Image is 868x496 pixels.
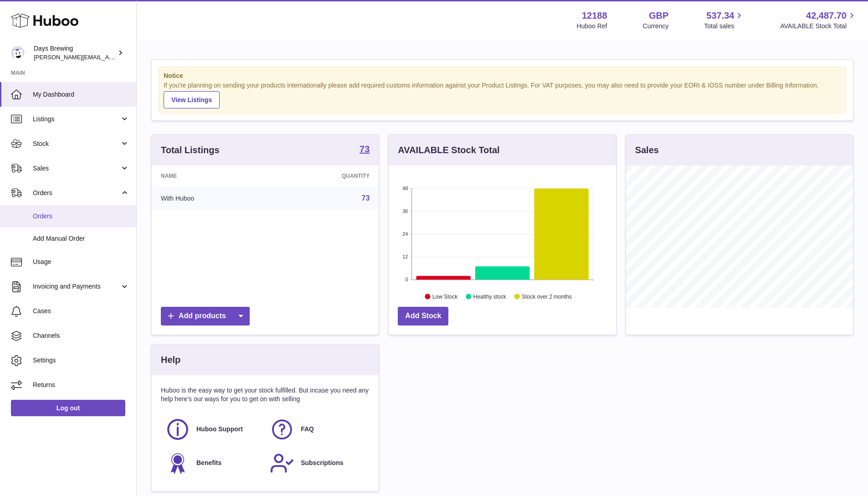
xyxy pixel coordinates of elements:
[403,254,408,259] text: 12
[706,10,734,22] span: 537.34
[165,451,261,475] a: Benefits
[780,22,857,31] span: AVAILABLE Stock Total
[403,186,408,191] text: 48
[33,189,120,197] span: Orders
[522,293,572,300] text: Stock over 2 months
[33,381,129,389] span: Returns
[33,115,120,124] span: Listings
[11,46,25,60] img: greg@daysbrewing.com
[577,22,607,31] div: Huboo Ref
[161,144,220,156] h3: Total Listings
[301,425,314,434] span: FAQ
[473,293,507,300] text: Healthy stock
[704,10,745,31] a: 537.34 Total sales
[398,307,448,325] a: Add Stock
[704,22,745,31] span: Total sales
[33,90,129,99] span: My Dashboard
[780,10,857,31] a: 42,487.70 AVAILABLE Stock Total
[403,231,408,237] text: 24
[635,144,659,156] h3: Sales
[152,186,272,210] td: With Huboo
[643,22,669,31] div: Currency
[806,10,847,22] span: 42,487.70
[161,307,250,325] a: Add products
[164,72,841,80] strong: Notice
[272,165,379,186] th: Quantity
[270,451,365,475] a: Subscriptions
[582,10,607,22] strong: 12188
[11,400,125,416] a: Log out
[34,53,183,61] span: [PERSON_NAME][EMAIL_ADDRESS][DOMAIN_NAME]
[398,144,499,156] h3: AVAILABLE Stock Total
[196,425,243,434] span: Huboo Support
[406,277,408,282] text: 0
[152,165,272,186] th: Name
[649,10,668,22] strong: GBP
[33,307,129,315] span: Cases
[196,459,221,467] span: Benefits
[164,91,220,108] a: View Listings
[301,459,343,467] span: Subscriptions
[34,44,116,62] div: Days Brewing
[161,354,180,366] h3: Help
[33,139,120,148] span: Stock
[33,356,129,365] span: Settings
[165,417,261,442] a: Huboo Support
[33,234,129,243] span: Add Manual Order
[360,145,370,154] strong: 73
[360,145,370,155] a: 73
[403,208,408,214] text: 36
[33,331,129,340] span: Channels
[33,164,120,173] span: Sales
[33,282,120,291] span: Invoicing and Payments
[270,417,365,442] a: FAQ
[432,293,458,300] text: Low Stock
[33,212,129,221] span: Orders
[164,81,841,108] div: If you're planning on sending your products internationally please add required customs informati...
[161,386,370,403] p: Huboo is the easy way to get your stock fulfilled. But incase you need any help here's our ways f...
[362,194,370,202] a: 73
[33,258,129,266] span: Usage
